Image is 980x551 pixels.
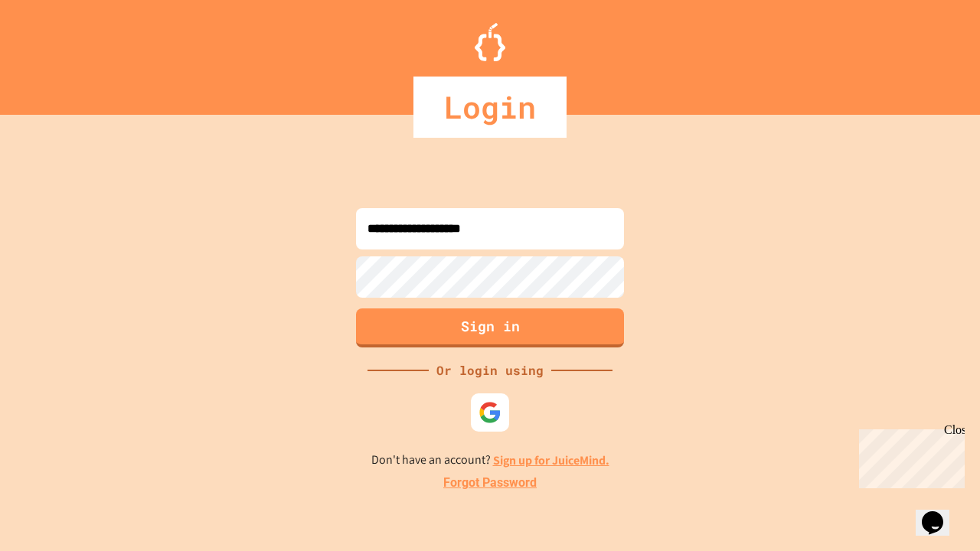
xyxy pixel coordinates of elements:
div: Or login using [429,361,551,380]
div: Chat with us now!Close [6,6,106,97]
iframe: chat widget [916,490,965,536]
a: Forgot Password [443,474,537,492]
p: Don't have an account? [371,451,609,470]
button: Sign in [356,308,624,347]
div: Login [413,77,567,138]
img: google-icon.svg [479,401,501,424]
iframe: chat widget [853,423,965,488]
a: Sign up for JuiceMind. [493,452,609,468]
img: Logo.svg [475,23,505,61]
